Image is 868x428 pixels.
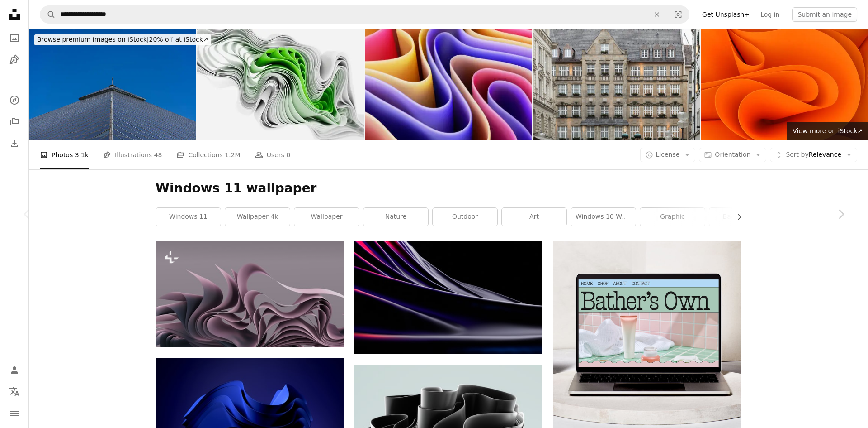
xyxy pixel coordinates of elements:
[502,208,566,226] a: art
[699,148,766,162] button: Orientation
[5,404,24,423] button: Menu
[715,151,750,158] span: Orientation
[154,150,162,160] span: 48
[34,34,211,45] div: 20% off at iStock ↗
[5,29,24,47] a: Photos
[365,29,532,140] img: Colorful 3d wallpaper 3840x1600 featuring shape windows 11 style. 3d rendering.
[40,6,56,23] button: Search Unsplash
[647,6,667,23] button: Clear
[5,113,24,131] a: Collections
[286,150,290,160] span: 0
[697,7,755,22] a: Get Unsplash+
[29,29,196,140] img: Symmetrical glass windows of a building
[354,241,542,354] img: a close up of a cell phone with a black background
[225,208,290,226] a: wallpaper 4k
[786,151,808,158] span: Sort by
[792,7,857,22] button: Submit an image
[5,135,24,153] a: Download History
[640,148,696,162] button: License
[5,51,24,69] a: Illustrations
[640,208,705,226] a: graphic
[533,29,700,140] img: Exterior architecture of Kaufingerstr11a Building with Windows with flower pots.
[709,208,774,226] a: background
[156,180,741,197] h1: Windows 11 wallpaper
[363,208,428,226] a: nature
[667,6,689,23] button: Visual search
[793,127,863,135] span: View more on iStock ↗
[29,29,217,51] a: Browse premium images on iStock|20% off at iStock↗
[787,122,868,140] a: View more on iStock↗
[433,208,497,226] a: outdoor
[354,293,542,302] a: a close up of a cell phone with a black background
[354,414,542,422] a: a bunch of black pipes stacked on top of each other
[225,150,240,160] span: 1.2M
[176,140,240,169] a: Collections 1.2M
[814,171,868,258] a: Next
[156,407,344,415] a: an abstract blue background with wavy shapes
[197,29,364,140] img: A green and white abstract image with a lot of white cloth stripes. Trendy modern image in Window...
[731,208,741,226] button: scroll list to the right
[37,36,149,43] span: Browse premium images on iStock |
[156,208,221,226] a: windows 11
[755,7,785,22] a: Log in
[571,208,636,226] a: windows 10 wallpaper
[656,151,680,158] span: License
[103,140,162,169] a: Illustrations 48
[5,383,24,401] button: Language
[255,140,291,169] a: Users 0
[156,290,344,298] a: a computer generated image of an abstract design
[156,241,344,347] img: a computer generated image of an abstract design
[40,5,689,24] form: Find visuals sitewide
[701,29,868,140] img: 3d wallpaper orange shape windows 11 style. Wavy swirly fabric. 3d rendering illustration.
[770,148,857,162] button: Sort byRelevance
[5,361,24,379] a: Log in / Sign up
[294,208,359,226] a: wallpaper
[5,91,24,109] a: Explore
[786,150,841,159] span: Relevance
